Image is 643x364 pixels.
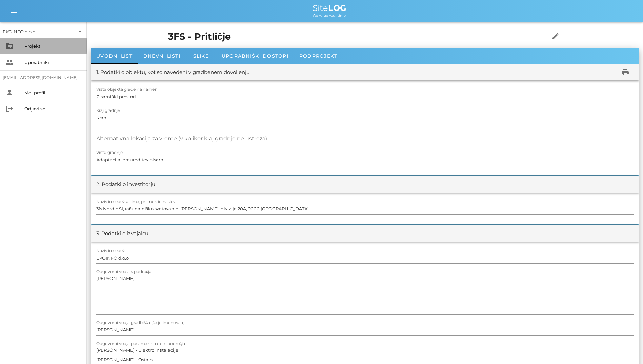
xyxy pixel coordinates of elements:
div: 1. Podatki o objektu, kot so navedeni v gradbenem dovoljenju [96,68,250,76]
div: Odjavi se [24,106,81,112]
span: Dnevni listi [143,53,180,59]
div: Projekti [24,43,81,49]
span: We value your time. [313,13,346,18]
span: Slike [193,53,209,59]
i: print [621,68,629,76]
i: arrow_drop_down [76,27,84,36]
div: EKOINFO d.o.o [3,28,35,35]
i: logout [5,105,14,113]
h1: 3FS - Pritličje [168,30,529,44]
div: 3. Podatki o izvajalcu [96,230,148,238]
i: business [5,42,14,50]
label: Odgovorni vodja gradbišča (če je imenovan) [96,320,184,325]
label: Kraj gradnje [96,108,120,113]
div: 2. Podatki o investitorju [96,181,155,188]
div: EKOINFO d.o.o [3,26,84,37]
div: Uporabniki [24,60,81,65]
i: menu [9,7,18,15]
label: Vrsta objekta glede na namen [96,87,158,92]
label: Naziv in sedež [96,248,125,254]
div: Pripomoček za klepet [609,331,643,364]
span: Uvodni list [96,53,133,59]
i: edit [551,32,560,40]
i: people [5,58,14,66]
b: LOG [328,3,346,13]
label: Odgovorni vodja posameznih del s področja [96,341,185,346]
iframe: Chat Widget [609,331,643,364]
div: Moj profil [24,90,81,95]
span: Uporabniški dostopi [222,53,288,59]
i: person [5,88,14,97]
label: Odgovorni vodja s področja [96,269,152,275]
span: Site [313,3,346,13]
span: Podprojekti [299,53,339,59]
label: Vrsta gradnje [96,150,123,155]
label: Naziv in sedež ali ime, priimek in naslov [96,199,176,204]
